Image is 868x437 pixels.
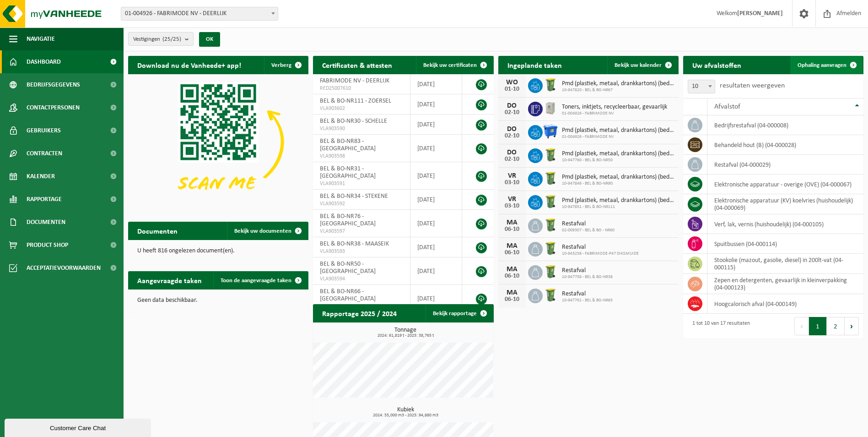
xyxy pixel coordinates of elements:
h2: Rapportage 2025 / 2024 [313,304,406,322]
button: Previous [794,317,809,335]
td: bedrijfsrestafval (04-000008) [707,115,863,135]
button: Next [845,317,859,335]
span: BEL & BO-NR76 - [GEOGRAPHIC_DATA] [320,213,376,227]
td: [DATE] [410,162,462,190]
span: Toon de aangevraagde taken [221,278,291,284]
h2: Download nu de Vanheede+ app! [128,56,250,74]
span: Navigatie [27,27,55,50]
span: Toners, inktjets, recycleerbaar, gevaarlijk [562,104,667,111]
td: [DATE] [410,190,462,210]
img: Download de VHEPlus App [128,74,308,210]
span: Pmd (plastiek, metaal, drankkartons) (bedrijven) [562,127,674,134]
div: 02-10 [503,133,521,139]
div: 06-10 [503,273,521,279]
span: VLA903594 [320,275,403,283]
span: FABRIMODE NV - DEERLIJK [320,77,389,84]
span: Contactpersonen [27,96,80,119]
td: [DATE] [410,237,462,257]
iframe: chat widget [5,417,153,437]
span: 2024: 55,000 m3 - 2025: 94,880 m3 [318,413,493,418]
span: 01-004926 - FABRIMODE NV [562,111,667,116]
h2: Certificaten & attesten [313,56,401,74]
span: Gebruikers [27,119,61,142]
div: DO [503,102,521,109]
count: (25/25) [162,36,181,42]
div: 01-10 [503,86,521,93]
span: BEL & BO-NR31 - [GEOGRAPHIC_DATA] [320,165,376,180]
label: resultaten weergeven [720,82,785,89]
h2: Ingeplande taken [498,56,571,74]
img: WB-0240-HPE-GN-51 [543,264,558,279]
span: Acceptatievoorwaarden [27,257,101,279]
span: Pmd (plastiek, metaal, drankkartons) (bedrijven) [562,174,674,181]
span: 2024: 61,819 t - 2025: 38,765 t [318,333,493,338]
span: Restafval [562,267,613,274]
div: WO [503,79,521,86]
p: U heeft 816 ongelezen document(en). [137,248,299,254]
div: 06-10 [503,250,521,256]
span: Verberg [271,62,291,68]
div: 1 tot 10 van 17 resultaten [688,316,750,336]
div: 02-10 [503,109,521,116]
span: VLA903592 [320,200,403,208]
span: Vestigingen [133,33,181,46]
span: VLA903602 [320,105,403,112]
span: Bekijk uw kalender [615,62,662,68]
td: [DATE] [410,210,462,237]
span: Restafval [562,220,615,228]
div: 03-10 [503,180,521,186]
span: VLA903597 [320,228,403,235]
td: stookolie (mazout, gasolie, diesel) in 200lt-vat (04-000115) [707,254,863,274]
span: BEL & BO-NR30 - SCHELLE [320,118,387,125]
div: VR [503,196,521,203]
div: 06-10 [503,226,521,233]
span: 10-947820 - BEL & BO-NR67 [562,87,674,93]
a: Bekijk uw documenten [227,222,307,240]
img: IC-CB-0050-00-01 [543,100,558,116]
span: Pmd (plastiek, metaal, drankkartons) (bedrijven) [562,150,674,158]
span: 10-943258 - FABRIMODE-P47 DIKSMUIDE [562,251,639,257]
button: 2 [827,317,845,335]
button: OK [199,32,220,47]
span: RED25007610 [320,85,403,92]
a: Bekijk rapportage [426,304,493,322]
img: WB-0240-HPE-GN-51 [543,240,558,256]
span: Pmd (plastiek, metaal, drankkartons) (bedrijven) [562,197,674,204]
span: BEL & BO-NR83 - [GEOGRAPHIC_DATA] [320,138,376,152]
div: MA [503,219,521,226]
td: behandeld hout (B) (04-000028) [707,135,863,155]
span: BEL & BO-NR50 - [GEOGRAPHIC_DATA] [320,261,376,275]
div: MA [503,242,521,250]
span: BEL & BO-NR34 - STEKENE [320,193,388,200]
button: Verberg [264,56,307,74]
td: hoogcalorisch afval (04-000149) [707,294,863,314]
img: WB-0240-HPE-GN-51 [543,147,558,163]
span: 01-004926 - FABRIMODE NV - DEERLIJK [121,7,278,21]
span: 01-004926 - FABRIMODE NV - DEERLIJK [121,7,278,20]
td: zepen en detergenten, gevaarlijk in kleinverpakking (04-000123) [707,274,863,294]
span: Pmd (plastiek, metaal, drankkartons) (bedrijven) [562,80,674,87]
img: WB-0240-HPE-GN-51 [543,287,558,303]
td: [DATE] [410,94,462,115]
td: elektronische apparatuur (KV) koelvries (huishoudelijk) (04-000069) [707,194,863,214]
h2: Documenten [128,222,187,240]
td: [DATE] [410,285,462,312]
button: 1 [809,317,827,335]
p: Geen data beschikbaar. [137,297,299,304]
div: 03-10 [503,203,521,209]
span: 10 [688,80,715,93]
span: 10 [688,80,715,93]
a: Bekijk uw kalender [607,56,678,74]
span: VLA903593 [320,248,403,255]
h2: Uw afvalstoffen [683,56,750,74]
td: restafval (04-000029) [707,155,863,175]
h3: Kubiek [318,407,493,418]
span: BEL & BO-NR111 - ZOERSEL [320,98,391,104]
span: BEL & BO-NR38 - MAASEIK [320,240,389,247]
img: WB-0240-HPE-GN-51 [543,77,558,93]
span: VLA903591 [320,180,403,187]
span: 10-947846 - BEL & BO-NR90 [562,181,674,186]
span: Restafval [562,290,613,298]
span: VLA903590 [320,125,403,132]
td: [DATE] [410,74,462,94]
